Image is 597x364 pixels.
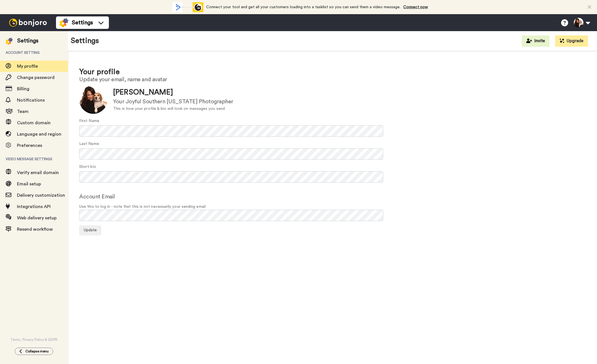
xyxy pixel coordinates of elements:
span: Billing [17,87,29,91]
span: Web delivery setup [17,216,57,220]
div: Settings [17,37,38,45]
button: Update [79,225,101,235]
span: Language and region [17,132,61,136]
img: settings-colored.svg [59,18,68,27]
span: Settings [72,19,93,27]
span: Connect your tool and get all your customers loading into a tasklist so you can send them a video... [206,5,400,9]
span: Team [17,109,29,114]
span: Delivery customization [17,193,65,198]
div: [PERSON_NAME] [113,87,233,98]
span: Integrations API [17,204,51,209]
h1: Your profile [79,68,586,76]
button: Upgrade [555,35,588,47]
img: bj-logo-header-white.svg [7,19,49,27]
h1: Settings [71,37,99,45]
img: settings-colored.svg [6,38,13,45]
label: Account Email [79,192,115,201]
span: Notifications [17,98,45,102]
span: Update [84,228,97,232]
label: Last Name [79,141,99,147]
a: Connect now [403,5,428,9]
div: Your Joyful Southern [US_STATE] Photographer [113,98,233,106]
div: animation [172,2,203,12]
span: Change password [17,75,55,80]
span: Custom domain [17,121,51,125]
span: Use this to log in - note that this is not necessarily your sending email [79,204,586,210]
button: Invite [522,35,549,47]
span: My profile [17,64,38,68]
span: Resend workflow [17,227,53,232]
div: This is how your profile & bio will look on messages you send [113,106,233,112]
label: First Name [79,118,99,124]
span: Verify email domain [17,170,59,175]
span: Collapse menu [25,349,49,354]
label: Short bio [79,164,96,170]
h2: Update your email, name and avatar [79,76,586,83]
span: Preferences [17,143,42,148]
button: Collapse menu [15,348,53,355]
span: Email setup [17,182,41,186]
